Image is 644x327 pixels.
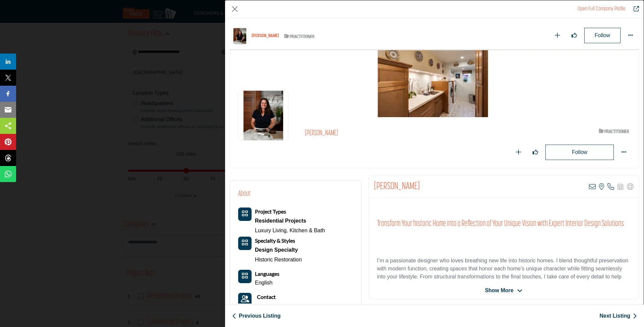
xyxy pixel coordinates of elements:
a: Redirect to elizabeth-leahy [578,6,626,12]
h2: [PERSON_NAME] [305,129,489,138]
a: Residential Projects [255,216,325,226]
a: Redirect to elizabeth-leahy [629,5,639,13]
div: Sustainable, accessible, health-promoting, neurodiverse-friendly, age-in-place, outdoor living, h... [255,245,302,255]
b: Specialty & Styles [255,237,295,244]
h1: [PERSON_NAME] [252,33,279,39]
a: Next Listing [599,312,637,320]
img: elizabeth-leahy logo [238,90,288,141]
img: ASID Qualified Practitioners [284,32,314,40]
a: 1 Contact [257,303,277,309]
button: Category Icon [238,237,252,250]
span: Show More [485,287,514,295]
button: More Options [617,146,631,159]
a: Kitchen & Bath [289,228,325,233]
a: Project Types [255,209,286,215]
a: Previous Listing [232,312,280,320]
h2: About [238,188,251,199]
button: Follow [584,28,621,43]
b: Languages [255,270,279,277]
a: Contact [257,293,276,301]
a: Historic Restoration [255,257,302,262]
button: Like [529,146,542,159]
a: Link of redirect to contact page [238,293,252,306]
div: Types of projects range from simple residential renovations to highly complex commercial initiati... [255,216,325,226]
button: Close [230,4,240,14]
button: Category Icon [238,270,252,283]
h2: Transform Your historic Home into a Reflection of Your Unique Vision with Expert Interior Design ... [377,219,631,229]
a: Luxury Living, [255,228,288,233]
button: Category Icon [238,208,252,221]
button: Add To List [512,146,525,159]
p: I’m a passionate designer who loves breathing new life into historic homes. I blend thoughtful pr... [377,257,631,289]
a: English [255,280,272,285]
button: Contact-Employee Icon [238,293,252,306]
h2: Elizabeth Leahy [374,181,420,193]
a: Design Specialty [255,245,302,255]
button: Like [568,29,581,42]
a: Languages [255,271,279,277]
img: ASID Qualified Practitioners [599,127,629,135]
button: More Options [624,29,637,42]
b: Project Types [255,208,286,215]
b: Contact [257,294,276,300]
a: Specialty & Styles [255,238,295,244]
button: Redirect to login [545,145,614,160]
img: elizabeth-leahy logo [231,28,248,45]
